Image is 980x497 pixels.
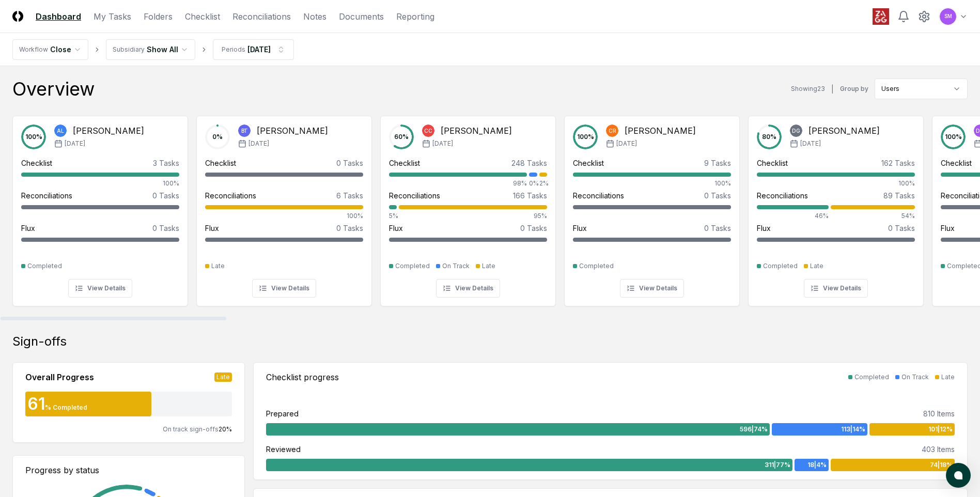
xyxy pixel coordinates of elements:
[807,460,827,470] span: 18 | 4 %
[27,261,62,271] div: Completed
[389,179,527,188] div: 98%
[113,45,145,54] div: Subsidiary
[579,261,614,271] div: Completed
[94,10,131,23] a: My Tasks
[339,10,384,23] a: Documents
[757,179,915,188] div: 100%
[252,279,316,298] button: View Details
[163,425,219,433] span: On track sign-offs
[901,372,929,382] div: On Track
[757,190,808,201] div: Reconciliations
[944,12,952,20] span: SM
[928,425,953,434] span: 101 | 12 %
[213,39,294,60] button: Periods[DATE]
[881,158,915,168] div: 162 Tasks
[854,372,889,382] div: Completed
[336,158,363,168] div: 0 Tasks
[25,371,94,383] div: Overall Progress
[253,362,968,480] a: Checklist progressCompletedOn TrackLatePrepared810 Items596|74%113|14%101|12%Reviewed403 Items311...
[21,158,52,168] div: Checklist
[266,371,339,383] div: Checklist progress
[144,10,173,23] a: Folders
[205,190,256,201] div: Reconciliations
[765,460,790,470] span: 311 | 77 %
[389,158,420,168] div: Checklist
[424,127,432,135] span: CC
[303,10,326,23] a: Notes
[482,261,495,271] div: Late
[185,10,220,23] a: Checklist
[389,211,397,221] div: 5%
[564,107,740,306] a: 100%CR[PERSON_NAME][DATE]Checklist9 Tasks100%Reconciliations0 TasksFlux0 TasksCompletedView Details
[266,408,299,419] div: Prepared
[336,223,363,234] div: 0 Tasks
[941,223,955,234] div: Flux
[436,279,500,298] button: View Details
[883,190,915,201] div: 89 Tasks
[930,460,953,470] span: 74 | 18 %
[12,39,294,60] nav: breadcrumb
[704,158,731,168] div: 9 Tasks
[12,107,188,306] a: 100%AL[PERSON_NAME][DATE]Checklist3 Tasks100%Reconciliations0 TasksFlux0 TasksCompletedView Details
[609,127,616,135] span: CR
[888,223,915,234] div: 0 Tasks
[214,372,232,382] div: Late
[442,261,470,271] div: On Track
[241,127,248,135] span: BT
[791,84,825,94] div: Showing 23
[704,223,731,234] div: 0 Tasks
[810,261,823,271] div: Late
[808,125,880,137] div: [PERSON_NAME]
[21,179,179,188] div: 100%
[831,211,915,221] div: 54%
[573,190,624,201] div: Reconciliations
[616,139,637,148] span: [DATE]
[800,139,821,148] span: [DATE]
[757,223,771,234] div: Flux
[153,158,179,168] div: 3 Tasks
[625,125,696,137] div: [PERSON_NAME]
[196,107,372,306] a: 0%BT[PERSON_NAME][DATE]Checklist0 TasksReconciliations6 Tasks100%Flux0 TasksLateView Details
[205,211,363,221] div: 100%
[12,11,23,22] img: Logo
[152,223,179,234] div: 0 Tasks
[573,223,587,234] div: Flux
[389,190,440,201] div: Reconciliations
[152,190,179,201] div: 0 Tasks
[529,179,537,188] div: 0%
[248,139,269,148] span: [DATE]
[511,158,547,168] div: 248 Tasks
[792,127,800,135] span: DG
[922,444,955,455] div: 403 Items
[763,261,798,271] div: Completed
[65,139,85,148] span: [DATE]
[704,190,731,201] div: 0 Tasks
[620,279,684,298] button: View Details
[873,8,889,25] img: ZAGG logo
[266,444,301,455] div: Reviewed
[513,190,547,201] div: 166 Tasks
[757,211,829,221] div: 46%
[941,158,972,168] div: Checklist
[36,10,81,23] a: Dashboard
[21,223,35,234] div: Flux
[12,333,968,350] div: Sign-offs
[399,211,547,221] div: 95%
[573,158,604,168] div: Checklist
[941,372,955,382] div: Late
[840,86,868,92] label: Group by
[45,403,87,412] div: % Completed
[21,190,72,201] div: Reconciliations
[748,107,924,306] a: 80%DG[PERSON_NAME][DATE]Checklist162 Tasks100%Reconciliations89 Tasks46%54%Flux0 TasksCompletedLa...
[222,45,245,54] div: Periods
[757,158,788,168] div: Checklist
[395,261,430,271] div: Completed
[939,7,957,26] button: SM
[539,179,547,188] div: 2%
[831,84,834,95] div: |
[441,125,512,137] div: [PERSON_NAME]
[219,425,232,433] span: 20 %
[25,464,232,476] div: Progress by status
[19,45,48,54] div: Workflow
[389,223,403,234] div: Flux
